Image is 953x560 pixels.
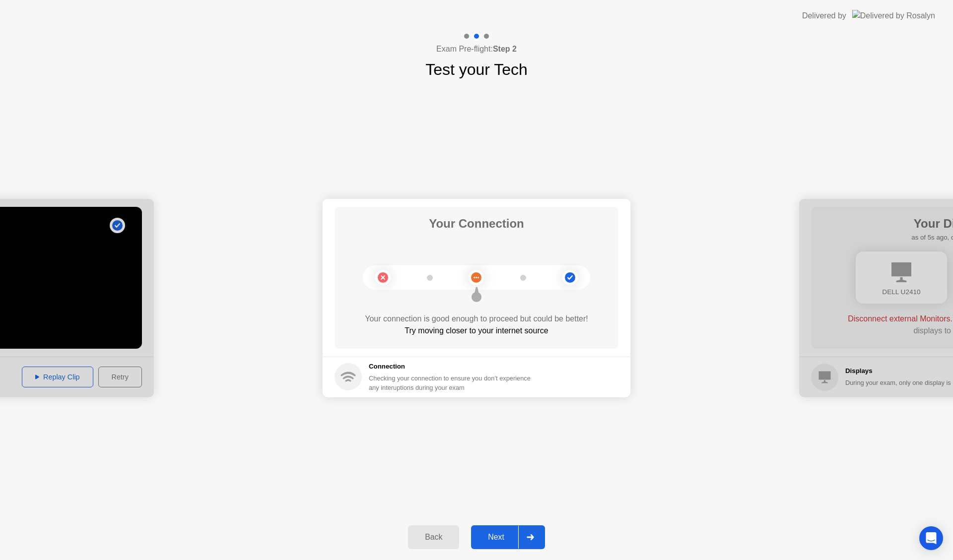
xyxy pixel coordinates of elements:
div: Back [411,533,456,542]
b: Step 2 [493,45,517,53]
div: Your connection is good enough to proceed but could be better! [335,313,618,325]
button: Next [471,525,545,549]
img: Delivered by Rosalyn [852,10,935,21]
div: Checking your connection to ensure you don’t experience any interuptions during your exam [369,373,537,392]
h4: Exam Pre-flight: [436,43,517,55]
button: Back [408,525,459,549]
h5: Connection [369,362,537,372]
div: Try moving closer to your internet source [335,325,618,337]
h1: Your Connection [429,215,524,233]
div: Delivered by [802,10,846,22]
div: Next [474,533,518,542]
div: Open Intercom Messenger [919,526,943,550]
h1: Test your Tech [425,58,528,81]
